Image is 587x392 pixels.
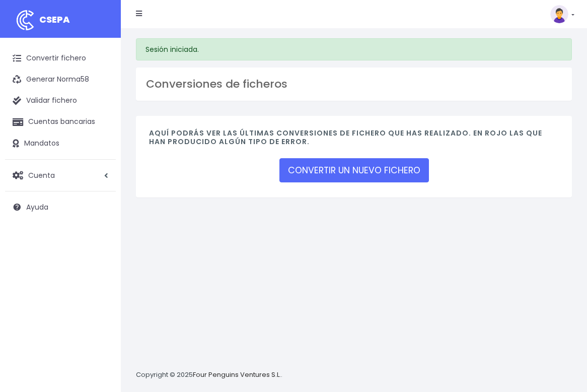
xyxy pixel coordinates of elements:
[5,48,116,69] a: Convertir fichero
[279,158,429,182] a: CONVERTIR UN NUEVO FICHERO
[5,133,116,154] a: Mandatos
[26,202,48,212] span: Ayuda
[5,69,116,90] a: Generar Norma58
[5,90,116,111] a: Validar fichero
[136,38,572,60] div: Sesión iniciada.
[5,197,116,218] a: Ayuda
[13,8,38,33] img: logo
[5,111,116,133] a: Cuentas bancarias
[5,165,116,186] a: Cuenta
[146,78,562,91] h3: Conversiones de ficheros
[550,5,568,23] img: profile
[39,13,70,26] span: CSEPA
[193,370,281,379] a: Four Penguins Ventures S.L.
[149,129,559,151] h4: Aquí podrás ver las últimas conversiones de fichero que has realizado. En rojo las que han produc...
[136,370,282,380] p: Copyright © 2025 .
[28,170,55,180] span: Cuenta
